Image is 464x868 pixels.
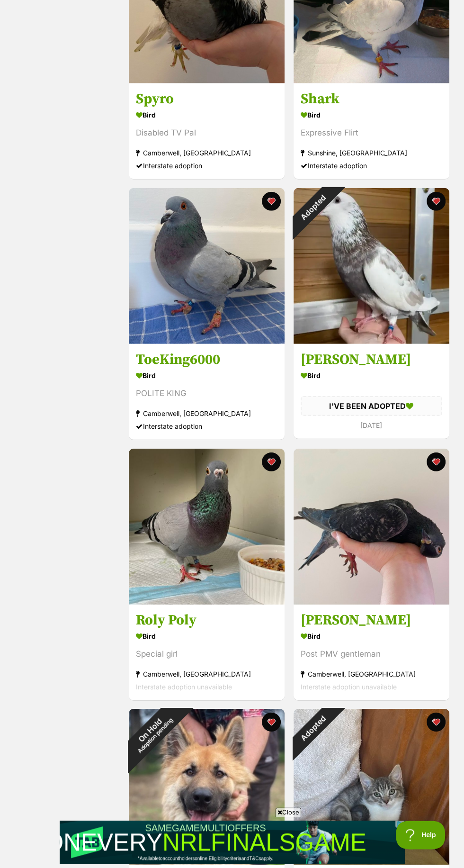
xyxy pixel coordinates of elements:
[301,90,442,108] h3: Shark
[426,452,445,471] button: favourite
[60,821,404,863] iframe: Advertisement
[301,629,442,642] div: Bird
[129,83,285,179] a: Spyro Bird Disabled TV Pal Camberwell, [GEOGRAPHIC_DATA] Interstate adoption favourite
[262,452,281,471] button: favourite
[262,713,281,732] button: favourite
[426,713,445,732] button: favourite
[276,807,301,817] span: Close
[301,159,442,172] div: Interstate adoption
[151,6,236,37] span: FINALS‌
[301,396,442,416] div: I'VE BEEN ADOPTED
[129,188,285,344] img: ToeKing6000
[262,192,281,211] button: favourite
[301,369,442,382] div: Bird
[294,449,449,605] img: Curly Wurly
[136,611,277,629] h3: Roly Poly
[301,108,442,122] div: Bird
[136,387,277,400] div: POLITE KING
[111,691,194,774] div: On Hold
[103,6,151,37] span: NRL‌
[301,146,442,159] div: Sunshine, [GEOGRAPHIC_DATA]
[21,6,103,37] span: EVERY‌
[129,449,285,605] img: Roly Poly
[136,629,277,642] div: Bird
[294,336,449,345] a: Adopted
[136,159,277,172] div: Interstate adoption
[301,127,442,139] div: Expressive Flirt
[294,709,449,865] img: Tully
[294,604,449,700] a: [PERSON_NAME] Bird Post PMV gentleman Camberwell, [GEOGRAPHIC_DATA] Interstate adoption unavailab...
[396,821,445,849] iframe: Help Scout Beacon - Open
[136,90,277,108] h3: Spyro
[136,717,174,755] span: Adoption pending
[301,351,442,369] h3: [PERSON_NAME]
[279,695,346,761] div: Adopted
[136,420,277,433] div: Interstate adoption
[136,407,277,420] div: Camberwell, [GEOGRAPHIC_DATA]
[129,709,285,865] img: Sky
[426,192,445,211] button: favourite
[235,6,306,37] span: GAME‌
[38,6,254,38] div: ON EVERY NRL FINALS GAME
[129,344,285,440] a: ToeKing6000 Bird POLITE KING Camberwell, [GEOGRAPHIC_DATA] Interstate adoption favourite
[301,667,442,680] div: Camberwell, [GEOGRAPHIC_DATA]
[136,146,277,159] div: Camberwell, [GEOGRAPHIC_DATA]
[279,174,346,241] div: Adopted
[294,188,449,344] img: Mozart
[129,604,285,700] a: Roly Poly Bird Special girl Camberwell, [GEOGRAPHIC_DATA] Interstate adoption unavailable favourite
[136,682,232,690] span: Interstate adoption unavailable
[136,351,277,369] h3: ToeKing6000
[301,611,442,629] h3: [PERSON_NAME]
[136,667,277,680] div: Camberwell, [GEOGRAPHIC_DATA]
[294,857,449,867] a: Adopted
[294,344,449,439] a: [PERSON_NAME] Bird I'VE BEEN ADOPTED [DATE] favourite
[294,83,449,179] a: Shark Bird Expressive Flirt Sunshine, [GEOGRAPHIC_DATA] Interstate adoption favourite
[301,419,442,432] div: [DATE]
[301,682,397,690] span: Interstate adoption unavailable
[136,647,277,660] div: Special girl
[136,127,277,139] div: Disabled TV Pal
[136,369,277,382] div: Bird
[136,108,277,122] div: Bird
[301,647,442,660] div: Post PMV gentleman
